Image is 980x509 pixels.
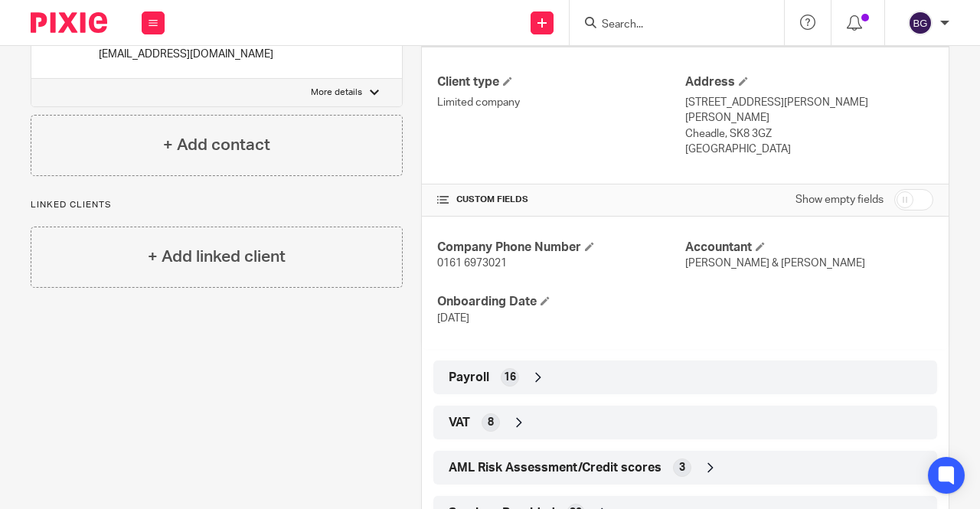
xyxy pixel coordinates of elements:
h4: Accountant [685,240,933,256]
h4: Client type [437,74,685,90]
span: [DATE] [437,313,469,324]
input: Search [600,18,738,32]
span: AML Risk Assessment/Credit scores [449,460,661,476]
h4: + Add contact [163,133,270,157]
span: 8 [488,415,494,430]
h4: Onboarding Date [437,294,685,310]
span: 0161 6973021 [437,258,507,269]
h4: Company Phone Number [437,240,685,256]
h4: CUSTOM FIELDS [437,194,685,206]
span: Payroll [449,370,489,386]
span: VAT [449,415,470,431]
span: 16 [504,370,516,385]
img: svg%3E [908,11,933,35]
p: Limited company [437,95,685,110]
span: 3 [679,460,685,475]
h4: Address [685,74,933,90]
span: [PERSON_NAME] & [PERSON_NAME] [685,258,865,269]
p: [EMAIL_ADDRESS][DOMAIN_NAME] [99,47,273,62]
img: Pixie [31,12,107,33]
label: Show empty fields [795,192,884,207]
p: Linked clients [31,199,403,211]
p: [GEOGRAPHIC_DATA] [685,142,933,157]
p: Cheadle, SK8 3GZ [685,126,933,142]
p: [STREET_ADDRESS][PERSON_NAME][PERSON_NAME] [685,95,933,126]
h4: + Add linked client [148,245,286,269]
p: More details [311,86,362,99]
